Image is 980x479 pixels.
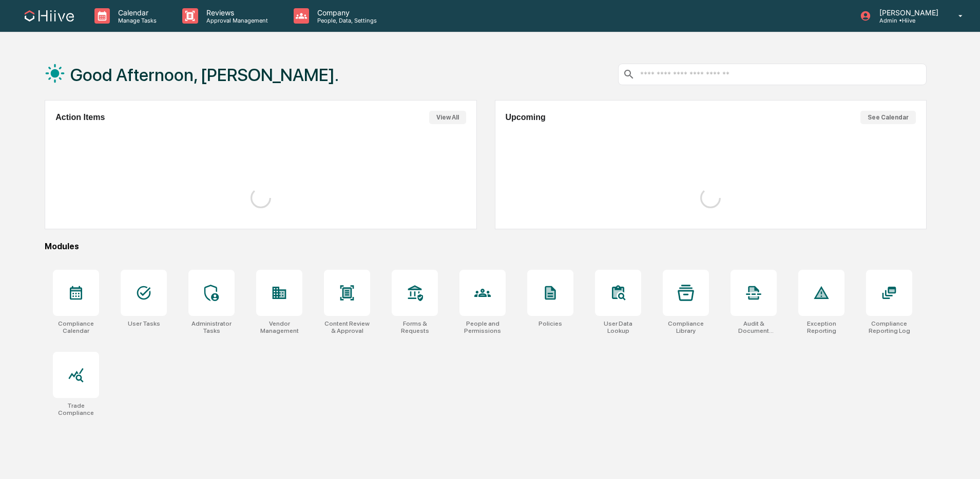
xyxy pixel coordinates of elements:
[110,8,162,17] p: Calendar
[55,113,105,122] h2: Action Items
[731,320,777,334] div: Audit & Document Logs
[866,320,912,334] div: Compliance Reporting Log
[198,8,273,17] p: Reviews
[128,320,160,327] div: User Tasks
[256,320,302,334] div: Vendor Management
[53,320,99,334] div: Compliance Calendar
[871,8,944,17] p: [PERSON_NAME]
[309,17,382,24] p: People, Data, Settings
[309,8,382,17] p: Company
[70,65,339,85] h1: Good Afternoon, [PERSON_NAME].
[324,320,370,334] div: Content Review & Approval
[595,320,641,334] div: User Data Lookup
[860,111,916,124] button: See Calendar
[459,320,506,334] div: People and Permissions
[506,113,546,122] h2: Upcoming
[188,320,235,334] div: Administrator Tasks
[45,242,927,251] div: Modules
[798,320,844,334] div: Exception Reporting
[539,320,562,327] div: Policies
[392,320,438,334] div: Forms & Requests
[25,10,74,22] img: logo
[871,17,944,24] p: Admin • Hiive
[663,320,709,334] div: Compliance Library
[429,111,466,124] button: View All
[110,17,162,24] p: Manage Tasks
[53,402,99,416] div: Trade Compliance
[198,17,273,24] p: Approval Management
